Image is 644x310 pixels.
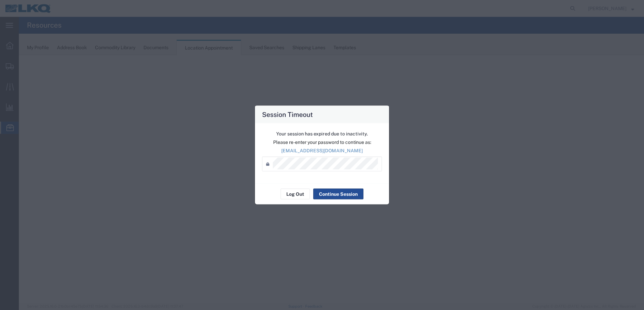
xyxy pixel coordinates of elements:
[262,147,382,154] p: [EMAIL_ADDRESS][DOMAIN_NAME]
[262,139,382,146] p: Please re-enter your password to continue as:
[313,189,363,199] button: Continue Session
[262,130,382,137] p: Your session has expired due to inactivity.
[262,110,313,119] h4: Session Timeout
[281,189,310,199] button: Log Out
